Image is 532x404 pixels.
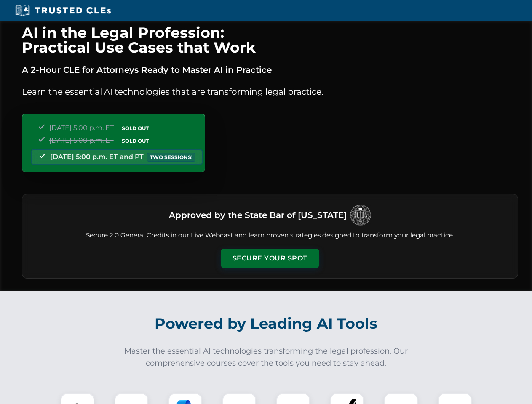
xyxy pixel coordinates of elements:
p: Learn the essential AI technologies that are transforming legal practice. [22,85,518,98]
p: Master the essential AI technologies transforming the legal profession. Our comprehensive courses... [119,345,414,369]
span: SOLD OUT [119,124,152,133]
button: Secure Your Spot [221,249,319,268]
span: [DATE] 5:00 p.m. ET [49,136,114,144]
img: Trusted CLEs [13,4,113,17]
h2: Powered by Leading AI Tools [33,309,500,338]
img: Logo [350,205,371,226]
p: A 2-Hour CLE for Attorneys Ready to Master AI in Practice [22,63,518,77]
h3: Approved by the State Bar of [US_STATE] [169,207,347,223]
span: SOLD OUT [119,136,152,145]
span: [DATE] 5:00 p.m. ET [49,124,114,132]
p: Secure 2.0 General Credits in our Live Webcast and learn proven strategies designed to transform ... [32,231,508,240]
h1: AI in the Legal Profession: Practical Use Cases that Work [22,25,518,55]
